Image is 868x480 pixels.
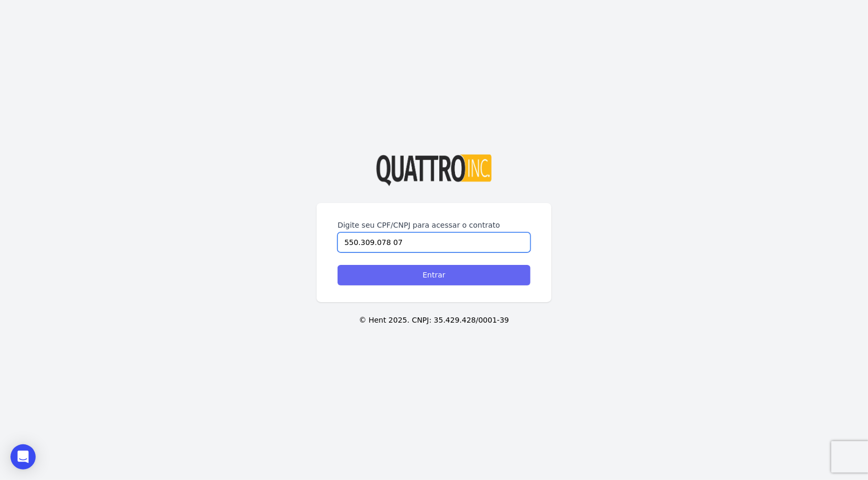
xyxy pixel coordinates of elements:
[376,154,492,186] img: Logo%20Quattro%20INC%20Transparente%20(002).png
[338,232,530,252] input: Digite seu CPF ou CNPJ
[338,265,530,285] input: Entrar
[338,220,530,230] label: Digite seu CPF/CNPJ para acessar o contrato
[17,315,851,326] p: © Hent 2025. CNPJ: 35.429.428/0001-39
[10,444,36,470] div: Open Intercom Messenger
